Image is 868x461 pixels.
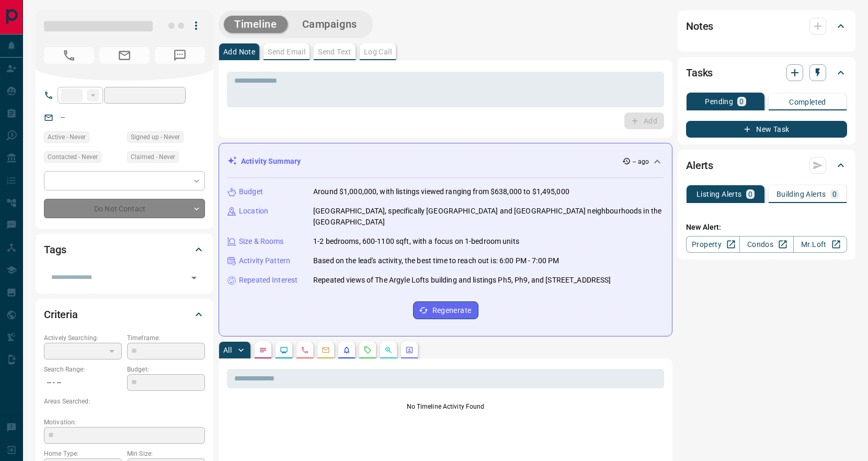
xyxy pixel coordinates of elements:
svg: Requests [363,346,372,354]
span: Claimed - Never [131,152,175,162]
p: Budget: [127,365,205,374]
p: New Alert: [686,222,847,233]
svg: Opportunities [384,346,393,354]
h2: Alerts [686,157,713,174]
button: Campaigns [292,16,368,33]
a: -- [61,113,65,121]
p: Areas Searched: [44,397,205,406]
a: Condos [739,236,793,253]
p: -- ago [633,157,649,166]
div: Notes [686,14,847,39]
p: No Timeline Activity Found [227,402,664,411]
p: All [223,346,232,354]
p: Activity Pattern [239,255,290,266]
p: 0 [832,190,837,198]
h2: Tags [44,241,66,258]
svg: Listing Alerts [342,346,351,354]
div: Activity Summary-- ago [227,152,664,171]
svg: Agent Actions [405,346,414,354]
div: Tags [44,237,205,262]
span: No Number [155,47,205,64]
p: Home Type: [44,449,122,458]
p: Activity Summary [241,156,301,167]
svg: Lead Browsing Activity [280,346,288,354]
p: Search Range: [44,365,122,374]
p: 1-2 bedrooms, 600-1100 sqft, with a focus on 1-bedroom units [313,236,519,247]
p: Pending [705,98,733,105]
div: Criteria [44,302,205,327]
p: Completed [789,98,826,106]
span: Active - Never [48,132,86,142]
svg: Calls [301,346,309,354]
button: New Task [686,121,847,138]
div: Tasks [686,60,847,85]
p: Based on the lead's activity, the best time to reach out is: 6:00 PM - 7:00 PM [313,255,559,266]
a: Property [686,236,740,253]
p: Repeated Interest [239,275,298,286]
button: Timeline [224,16,288,33]
h2: Criteria [44,306,78,323]
div: Do Not Contact [44,199,205,218]
a: Mr.Loft [793,236,847,253]
span: No Number [44,47,94,64]
p: Actively Searching: [44,333,122,343]
svg: Emails [322,346,330,354]
p: Add Note [223,48,255,55]
p: Location [239,206,268,217]
p: Around $1,000,000, with listings viewed ranging from $638,000 to $1,495,000 [313,186,569,197]
svg: Notes [259,346,267,354]
p: 0 [748,190,752,198]
div: Alerts [686,153,847,178]
h2: Tasks [686,64,713,81]
span: Signed up - Never [131,132,180,142]
h2: Notes [686,18,713,35]
button: Open [187,271,201,285]
p: -- - -- [44,374,122,391]
p: Repeated views of The Argyle Lofts building and listings Ph5, Ph9, and [STREET_ADDRESS] [313,275,611,286]
p: Budget [239,186,263,197]
span: Contacted - Never [48,152,98,162]
p: Building Alerts [776,190,826,198]
p: Listing Alerts [696,190,742,198]
p: 0 [739,98,744,105]
p: Motivation: [44,418,205,427]
p: Min Size: [127,449,205,458]
p: [GEOGRAPHIC_DATA], specifically [GEOGRAPHIC_DATA] and [GEOGRAPHIC_DATA] neighbourhoods in the [GE... [313,206,664,228]
p: Size & Rooms [239,236,284,247]
span: No Email [99,47,150,64]
button: Regenerate [413,301,478,319]
p: Timeframe: [127,333,205,343]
